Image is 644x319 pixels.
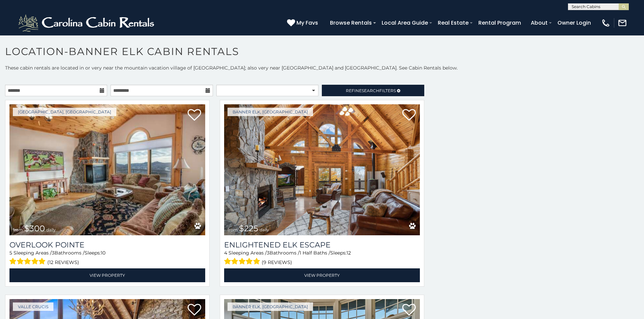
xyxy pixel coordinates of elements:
a: Rental Program [475,17,524,29]
span: from [228,227,238,232]
a: Banner Elk, [GEOGRAPHIC_DATA] [228,302,313,311]
span: 3 [267,250,269,256]
span: 12 [347,250,351,256]
a: Add to favorites [188,303,201,317]
span: (9 reviews) [262,258,292,267]
a: Add to favorites [402,108,416,123]
a: from $225 daily [224,104,420,235]
a: My Favs [287,19,320,27]
span: $225 [239,223,258,233]
div: Sleeping Areas / Bathrooms / Sleeps: [224,249,420,267]
span: 10 [101,250,105,256]
span: 1 Half Baths / [300,250,330,256]
span: daily [46,227,56,232]
a: Banner Elk, [GEOGRAPHIC_DATA] [228,108,313,116]
span: Search [362,88,379,93]
img: 1714395339_thumbnail.jpeg [9,104,205,235]
span: Refine Filters [346,88,396,93]
span: 3 [52,250,54,256]
img: phone-regular-white.png [601,18,611,28]
span: 4 [224,250,227,256]
a: About [527,17,551,29]
img: White-1-2.png [17,13,157,33]
a: RefineSearchFilters [322,85,424,96]
span: (12 reviews) [47,258,79,267]
img: mail-regular-white.png [618,18,627,28]
span: $300 [24,223,45,233]
a: Add to favorites [402,303,416,317]
span: daily [260,227,269,232]
a: View Property [224,268,420,282]
span: 5 [9,250,12,256]
a: Add to favorites [188,108,201,123]
span: from [13,227,23,232]
a: Real Estate [434,17,472,29]
a: Overlook Pointe [9,240,205,249]
img: 1714399476_thumbnail.jpeg [224,104,420,235]
a: Owner Login [554,17,594,29]
a: Browse Rentals [327,17,375,29]
div: Sleeping Areas / Bathrooms / Sleeps: [9,249,205,267]
a: View Property [9,268,205,282]
span: My Favs [296,19,318,27]
a: from $300 daily [9,104,205,235]
a: [GEOGRAPHIC_DATA], [GEOGRAPHIC_DATA] [13,108,116,116]
a: Valle Crucis [13,302,53,311]
a: Local Area Guide [378,17,431,29]
a: Enlightened Elk Escape [224,240,420,249]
